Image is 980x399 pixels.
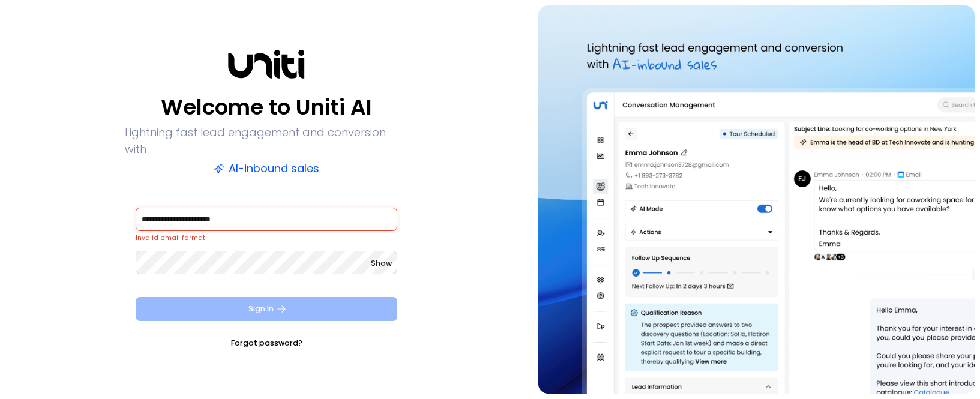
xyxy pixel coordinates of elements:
[125,124,408,158] p: Lightning fast lead engagement and conversion with
[214,160,319,177] p: AI-inbound sales
[136,297,397,321] button: Sign In
[538,5,975,394] img: auth-hero.png
[231,337,302,349] a: Forgot password?
[371,258,392,268] span: Show
[371,257,392,269] button: Show
[136,233,205,242] span: Invalid email format
[161,93,372,122] p: Welcome to Uniti AI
